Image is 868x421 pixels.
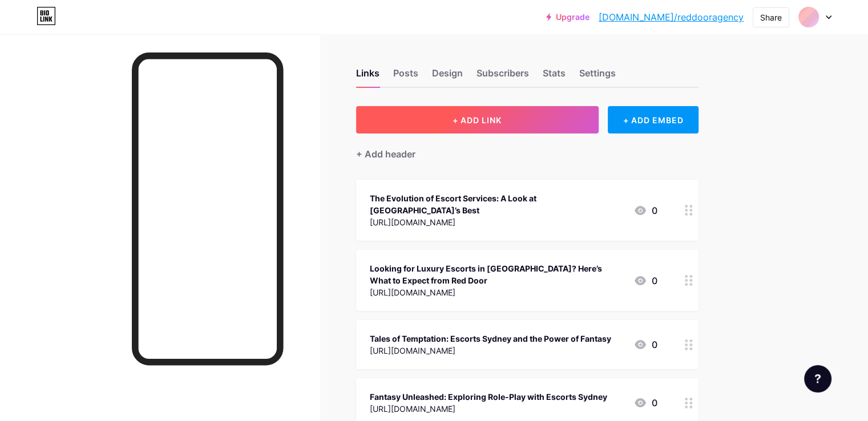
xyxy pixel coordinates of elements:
[370,216,624,228] div: [URL][DOMAIN_NAME]
[370,286,624,298] div: [URL][DOMAIN_NAME]
[356,106,599,133] button: + ADD LINK
[432,66,463,87] div: Design
[546,13,590,22] a: Upgrade
[543,66,566,87] div: Stats
[633,338,657,351] div: 0
[370,403,607,415] div: [URL][DOMAIN_NAME]
[370,262,624,286] div: Looking for Luxury Escorts in [GEOGRAPHIC_DATA]? Here’s What to Expect from Red Door
[599,10,744,24] a: [DOMAIN_NAME]/reddooragency
[370,333,611,345] div: Tales of Temptation: Escorts Sydney and the Power of Fantasy
[393,66,418,87] div: Posts
[608,106,699,133] div: + ADD EMBED
[370,192,624,216] div: The Evolution of Escort Services: A Look at [GEOGRAPHIC_DATA]’s Best
[356,147,415,161] div: + Add header
[370,391,607,403] div: Fantasy Unleashed: Exploring Role-Play with Escorts Sydney
[760,11,782,23] div: Share
[477,66,529,87] div: Subscribers
[633,396,657,410] div: 0
[453,115,502,125] span: + ADD LINK
[579,66,616,87] div: Settings
[633,274,657,288] div: 0
[356,66,380,87] div: Links
[633,204,657,217] div: 0
[370,345,611,357] div: [URL][DOMAIN_NAME]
